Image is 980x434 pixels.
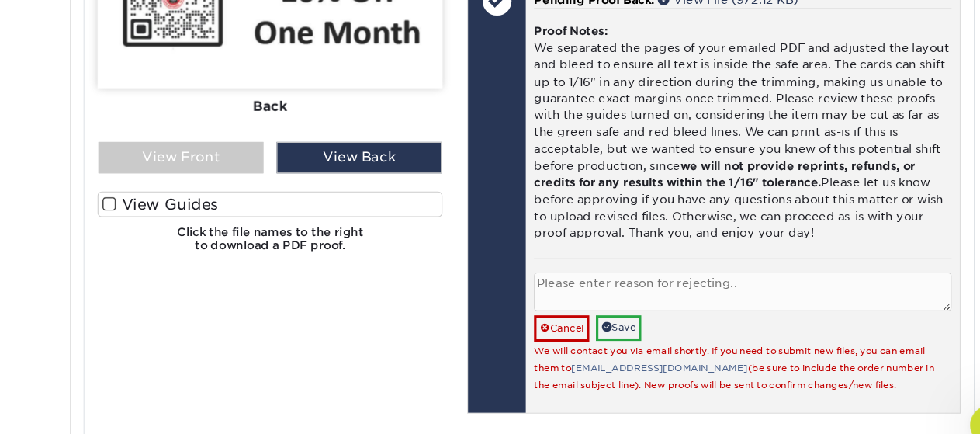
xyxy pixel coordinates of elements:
[518,325,894,367] small: We will contact you via email shortly. If you need to submit new files, you can email them to (be...
[107,84,431,118] div: Back
[518,297,570,321] a: Cancel
[518,8,909,242] div: We separated the pages of your emailed PDF and adjusted the layout and bleed to ensure all text i...
[927,381,964,418] iframe: Intercom live chat
[108,134,263,163] div: View Front
[107,212,431,250] h6: Click the file names to the right to download a PDF proof.
[576,297,618,321] a: Save
[107,180,431,204] label: View Guides
[275,134,431,163] div: View Back
[552,342,719,352] a: [EMAIL_ADDRESS][DOMAIN_NAME]
[959,381,971,394] span: 1
[518,23,587,35] strong: Proof Notes:
[518,150,876,178] b: we will not provide reprints, refunds, or credits for any results within the 1/16" tolerance.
